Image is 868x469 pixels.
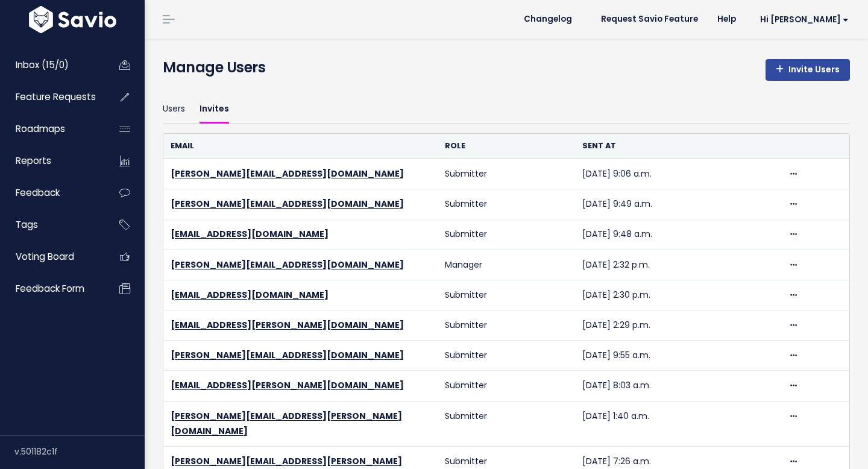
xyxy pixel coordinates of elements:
[3,275,100,303] a: Feedback form
[575,401,781,446] td: [DATE] 1:40 a.m.
[575,159,781,189] td: [DATE] 9:06 a.m.
[171,319,404,331] a: [EMAIL_ADDRESS][PERSON_NAME][DOMAIN_NAME]
[171,289,329,301] a: [EMAIL_ADDRESS][DOMAIN_NAME]
[16,282,84,295] span: Feedback form
[16,122,65,135] span: Roadmaps
[3,211,100,239] a: Tags
[575,134,781,159] th: Sent at
[438,189,575,219] td: Submitter
[438,310,575,340] td: Submitter
[171,410,402,437] a: [PERSON_NAME][EMAIL_ADDRESS][PERSON_NAME][DOMAIN_NAME]
[171,228,329,240] a: [EMAIL_ADDRESS][DOMAIN_NAME]
[575,371,781,401] td: [DATE] 8:03 a.m.
[26,6,119,33] img: logo-white.9d6f32f41409.svg
[163,57,265,78] h4: Manage Users
[3,179,100,207] a: Feedback
[575,189,781,219] td: [DATE] 9:49 a.m.
[3,83,100,111] a: Feature Requests
[171,259,404,271] a: [PERSON_NAME][EMAIL_ADDRESS][DOMAIN_NAME]
[16,250,74,263] span: Voting Board
[746,10,858,29] a: Hi [PERSON_NAME]
[200,95,229,124] a: Invites
[575,310,781,340] td: [DATE] 2:29 p.m.
[760,15,849,24] span: Hi [PERSON_NAME]
[171,168,404,180] a: [PERSON_NAME][EMAIL_ADDRESS][DOMAIN_NAME]
[16,218,38,231] span: Tags
[171,198,404,210] a: [PERSON_NAME][EMAIL_ADDRESS][DOMAIN_NAME]
[438,134,575,159] th: Role
[438,371,575,401] td: Submitter
[575,280,781,310] td: [DATE] 2:30 p.m.
[16,90,96,103] span: Feature Requests
[171,379,404,391] a: [EMAIL_ADDRESS][PERSON_NAME][DOMAIN_NAME]
[438,341,575,371] td: Submitter
[524,15,572,24] span: Changelog
[16,186,60,199] span: Feedback
[575,250,781,280] td: [DATE] 2:32 p.m.
[438,159,575,189] td: Submitter
[766,59,850,81] a: Invite Users
[171,349,404,361] a: [PERSON_NAME][EMAIL_ADDRESS][DOMAIN_NAME]
[438,219,575,250] td: Submitter
[3,51,100,79] a: Inbox (15/0)
[575,341,781,371] td: [DATE] 9:55 a.m.
[16,58,69,71] span: Inbox (15/0)
[575,219,781,250] td: [DATE] 9:48 a.m.
[3,243,100,271] a: Voting Board
[163,95,185,124] a: Users
[708,10,746,28] a: Help
[438,250,575,280] td: Manager
[591,10,708,28] a: Request Savio Feature
[163,134,438,159] th: Email
[3,147,100,175] a: Reports
[438,401,575,446] td: Submitter
[16,154,51,167] span: Reports
[438,280,575,310] td: Submitter
[3,115,100,143] a: Roadmaps
[14,436,145,467] div: v.501182c1f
